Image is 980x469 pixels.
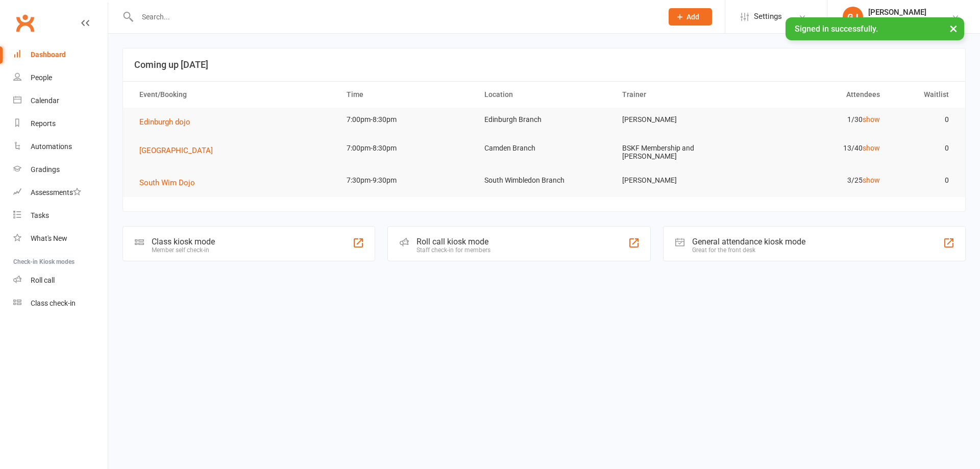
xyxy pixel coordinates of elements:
[868,8,926,17] div: [PERSON_NAME]
[889,136,958,160] td: 0
[139,116,198,128] button: Edinburgh dojo
[337,136,475,160] td: 7:00pm-8:30pm
[416,246,491,254] div: Staff check-in for members
[613,168,751,192] td: [PERSON_NAME]
[13,269,108,292] a: Roll call
[130,82,337,108] th: Event/Booking
[475,168,613,192] td: South Wimbledon Branch
[13,158,108,181] a: Gradings
[475,82,613,108] th: Location
[13,89,108,112] a: Calendar
[13,181,108,204] a: Assessments
[475,108,613,132] td: Edinburgh Branch
[31,165,60,174] div: Gradings
[751,108,889,132] td: 1/30
[134,60,954,70] h3: Coming up [DATE]
[31,51,66,59] div: Dashboard
[416,237,491,246] div: Roll call kiosk mode
[754,5,782,28] span: Settings
[134,10,655,24] input: Search...
[31,119,56,128] div: Reports
[475,136,613,160] td: Camden Branch
[31,211,49,219] div: Tasks
[13,112,108,135] a: Reports
[13,66,108,89] a: People
[863,144,880,152] a: show
[795,24,878,34] span: Signed in successfully.
[868,17,926,26] div: BSKF
[613,108,751,132] td: [PERSON_NAME]
[613,136,751,168] td: BSKF Membership and [PERSON_NAME]
[152,246,215,254] div: Member self check-in
[12,10,38,36] a: Clubworx
[889,108,958,132] td: 0
[139,117,190,127] span: Edinburgh dojo
[31,276,55,284] div: Roll call
[863,176,880,184] a: show
[31,234,67,242] div: What's New
[139,144,220,157] button: [GEOGRAPHIC_DATA]
[889,168,958,192] td: 0
[751,168,889,192] td: 3/25
[139,146,213,155] span: [GEOGRAPHIC_DATA]
[751,136,889,160] td: 13/40
[613,82,751,108] th: Trainer
[13,43,108,66] a: Dashboard
[31,299,76,307] div: Class check-in
[863,115,880,124] a: show
[31,188,81,196] div: Assessments
[13,227,108,250] a: What's New
[31,142,72,151] div: Automations
[692,246,805,254] div: Great for the front desk
[13,204,108,227] a: Tasks
[152,237,215,246] div: Class kiosk mode
[337,108,475,132] td: 7:00pm-8:30pm
[31,73,52,82] div: People
[687,13,699,21] span: Add
[139,178,195,187] span: South Wim Dojo
[944,17,963,39] button: ×
[692,237,805,246] div: General attendance kiosk mode
[751,82,889,108] th: Attendees
[31,96,59,105] div: Calendar
[337,82,475,108] th: Time
[139,177,202,189] button: South Wim Dojo
[889,82,958,108] th: Waitlist
[843,7,863,27] div: GJ
[669,8,712,26] button: Add
[13,292,108,315] a: Class kiosk mode
[13,135,108,158] a: Automations
[337,168,475,192] td: 7:30pm-9:30pm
